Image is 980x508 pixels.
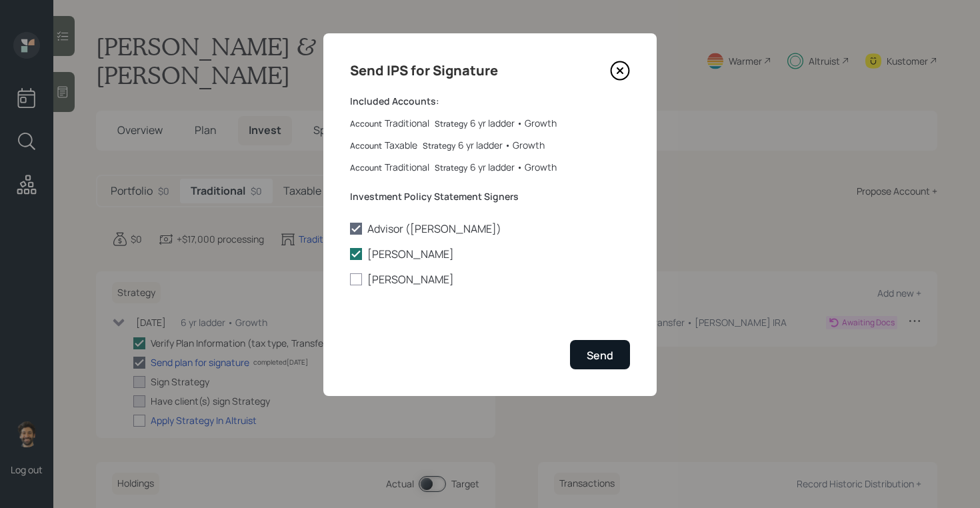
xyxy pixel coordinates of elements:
[350,141,382,152] label: Account
[350,272,630,287] label: [PERSON_NAME]
[385,138,417,152] div: Taxable
[587,348,613,363] div: Send
[458,138,545,152] div: 6 yr ladder • Growth
[350,247,630,261] label: [PERSON_NAME]
[570,340,630,369] button: Send
[350,95,630,108] label: Included Accounts:
[435,163,467,174] label: Strategy
[350,119,382,130] label: Account
[350,60,498,81] h4: Send IPS for Signature
[470,160,557,174] div: 6 yr ladder • Growth
[350,190,630,203] label: Investment Policy Statement Signers
[350,221,630,236] label: Advisor ([PERSON_NAME])
[385,160,429,174] div: Traditional
[435,119,467,130] label: Strategy
[423,141,455,152] label: Strategy
[385,116,429,130] div: Traditional
[350,163,382,174] label: Account
[470,116,557,130] div: 6 yr ladder • Growth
